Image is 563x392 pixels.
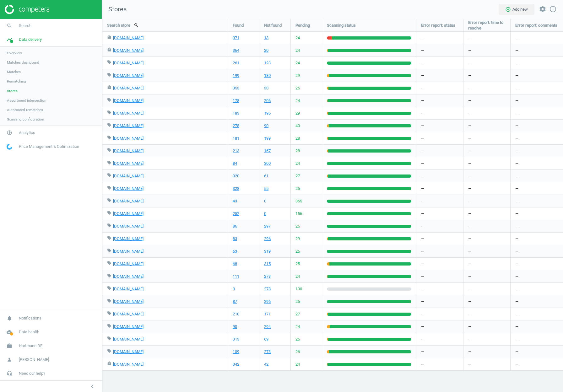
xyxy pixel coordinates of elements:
a: [DOMAIN_NAME] [113,98,143,103]
i: local_mall [107,35,111,39]
span: — [468,324,471,330]
span: Analytics [19,130,35,136]
a: 63 [233,249,237,254]
a: [DOMAIN_NAME] [113,362,143,367]
span: — [468,98,471,104]
span: Matches [7,69,21,74]
span: Stores [102,5,127,14]
div: — [416,195,463,207]
a: [DOMAIN_NAME] [113,199,143,203]
i: local_mall [107,85,111,89]
span: 24 [295,35,300,41]
div: — [511,32,563,44]
span: Error report: status [421,23,455,28]
a: [DOMAIN_NAME] [113,337,143,341]
a: 199 [233,73,239,78]
i: local_offer [107,123,111,127]
span: — [468,362,471,367]
div: — [511,233,563,245]
div: — [511,207,563,220]
span: 24 [295,98,300,104]
a: 273 [264,349,271,355]
span: 26 [295,336,300,342]
a: [DOMAIN_NAME] [113,61,143,65]
span: 24 [295,324,300,330]
button: chevron_left [84,382,100,390]
button: search [130,20,142,30]
a: [DOMAIN_NAME] [113,287,143,291]
a: 261 [233,60,239,66]
div: — [511,157,563,169]
span: Data health [19,329,39,335]
i: timeline [3,34,15,46]
div: — [511,120,563,132]
span: — [468,60,471,66]
span: Rematching [7,79,26,84]
a: 42 [264,362,268,367]
div: — [416,145,463,157]
a: 30 [264,85,268,91]
a: [DOMAIN_NAME] [113,249,143,254]
a: 353 [233,85,239,91]
button: add_circle_outlineAdd new [499,4,534,15]
span: 26 [295,349,300,355]
a: 178 [233,98,239,104]
i: local_offer [107,72,111,77]
a: 123 [264,60,271,66]
span: 24 [295,161,300,166]
a: [DOMAIN_NAME] [113,123,143,128]
div: — [416,182,463,195]
span: 24 [295,60,300,66]
span: — [468,48,471,53]
a: [DOMAIN_NAME] [113,48,143,53]
a: [DOMAIN_NAME] [113,236,143,241]
div: — [511,295,563,308]
span: — [468,299,471,304]
div: — [416,320,463,333]
div: Search store [102,19,228,31]
i: local_offer [107,298,111,303]
a: [DOMAIN_NAME] [113,211,143,216]
i: local_offer [107,60,111,64]
div: — [511,220,563,232]
img: ajHJNr6hYgQAAAAASUVORK5CYII= [5,5,49,14]
span: — [468,261,471,267]
span: 24 [295,274,300,279]
a: 300 [264,161,271,166]
a: [DOMAIN_NAME] [113,261,143,266]
a: 111 [233,274,239,279]
div: — [416,295,463,308]
i: local_offer [107,185,111,190]
i: local_offer [107,273,111,278]
div: — [511,358,563,370]
div: — [511,346,563,358]
span: Overview [7,51,22,56]
i: notifications [3,312,15,324]
span: — [468,349,471,355]
span: Matches dashboard [7,60,39,65]
div: — [416,283,463,295]
a: 69 [264,336,268,342]
a: 297 [264,223,271,229]
i: chevron_left [89,383,96,390]
a: 20 [264,48,268,53]
i: local_offer [107,324,111,328]
a: 213 [233,148,239,154]
img: wGWNvw8QSZomAAAAABJRU5ErkJggg== [7,144,12,150]
a: 68 [233,261,237,267]
div: — [416,308,463,320]
a: 90 [233,324,237,330]
span: 24 [295,362,300,367]
a: 296 [264,299,271,304]
span: Notifications [19,315,41,321]
span: 26 [295,249,300,254]
i: search [3,20,15,32]
div: — [416,107,463,119]
span: — [468,249,471,254]
div: — [416,44,463,56]
div: — [511,308,563,320]
a: [DOMAIN_NAME] [113,186,143,191]
span: — [468,186,471,191]
div: — [511,320,563,333]
span: Search [19,23,31,29]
